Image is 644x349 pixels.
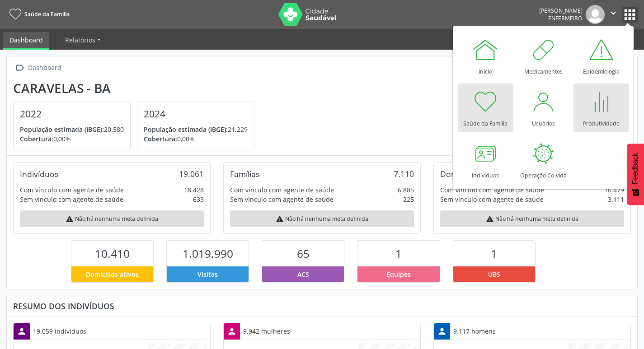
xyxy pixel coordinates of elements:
div: Não há nenhuma meta definida [440,210,624,227]
div: Sem vínculo com agente de saúde [20,195,123,204]
a:  Dashboard [13,61,63,74]
button: Feedback - Mostrar pesquisa [627,144,644,205]
a: Usuários [516,84,571,132]
a: Medicamentos [516,32,571,80]
button:  [605,5,622,24]
span: Equipes [386,270,411,279]
p: 0,00% [144,134,248,144]
div: Não há nenhuma meta definida [230,210,414,227]
span: 1 [395,246,402,261]
span: Relatórios [65,36,95,44]
h4: 2022 [20,108,124,120]
div: Resumo dos indivíduos [13,301,631,311]
div: Com vínculo com agente de saúde [230,185,334,195]
a: Operação Co-vida [516,135,571,184]
span: Enfermeiro [548,14,583,22]
p: 0,00% [20,134,124,144]
a: Produtividade [573,84,629,132]
span: 1.019.990 [183,246,233,261]
div: Com vínculo com agente de saúde [20,185,124,195]
a: Início [458,32,513,80]
a: Saúde da Família [458,84,513,132]
span: 1 [491,246,497,261]
span: População estimada (IBGE): [20,125,104,134]
span: Feedback [631,153,639,184]
span: Domicílios ativos [86,270,139,279]
span: 65 [297,246,310,261]
span: Visitas [197,270,218,279]
div: 19.059 indivíduos [30,323,89,339]
div: Caravelas - BA [13,81,261,96]
div: 3.111 [608,195,624,204]
div: Sem vínculo com agente de saúde [440,195,544,204]
div: [PERSON_NAME] [539,7,583,14]
div: Dashboard [26,61,63,74]
span: Saúde da Família [24,10,70,18]
button: apps [622,7,638,23]
div: 10.479 [604,185,624,195]
h4: 2024 [144,108,248,120]
img: img [586,5,605,24]
span: População estimada (IBGE): [144,125,228,134]
a: Epidemiologia [573,32,629,80]
div: 18.428 [184,185,204,195]
i: warning [276,215,284,223]
p: 20.580 [20,125,124,134]
a: Saúde da Família [6,7,70,22]
div: Indivíduos [20,169,58,179]
div: 6.885 [398,185,414,195]
p: 21.229 [144,125,248,134]
i:  [608,8,618,18]
div: 225 [403,195,414,204]
div: 7.110 [394,169,414,179]
div: 19.061 [179,169,204,179]
i: warning [486,215,494,223]
div: 9.942 mulheres [240,323,293,339]
div: Domicílios [440,169,478,179]
span: Cobertura: [20,135,53,143]
div: Famílias [230,169,259,179]
i: person [437,326,447,336]
span: Cobertura: [144,135,177,143]
div: Sem vínculo com agente de saúde [230,195,334,204]
div: 633 [193,195,204,204]
div: 9.117 homens [450,323,499,339]
div: Não há nenhuma meta definida [20,210,204,227]
a: Indivíduos [458,135,513,184]
i: person [227,326,237,336]
a: Relatórios [59,32,107,48]
span: 10.410 [95,246,130,261]
i: warning [66,215,74,223]
i:  [13,61,26,74]
div: Com vínculo com agente de saúde [440,185,544,195]
span: UBS [488,270,500,279]
a: Dashboard [3,32,49,50]
span: ACS [297,270,309,279]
